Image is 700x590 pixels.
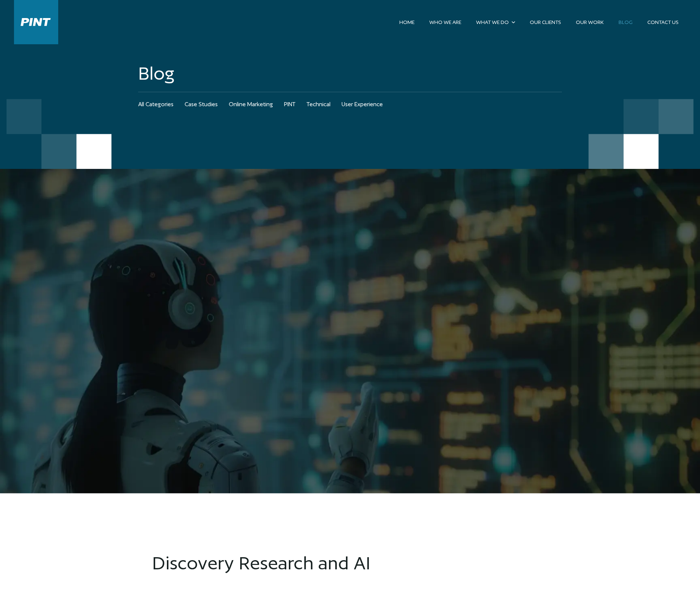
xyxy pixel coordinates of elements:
a: Home [392,16,422,28]
a: Blog [138,63,562,84]
a: What We Do [469,16,522,28]
a: Our Work [568,16,611,28]
a: User Experience [342,92,383,117]
a: Who We Are [422,16,469,28]
a: Blog [611,16,640,28]
nav: Site Navigation [392,16,686,28]
nav: Blog Tag Navigation [138,92,562,117]
h1: Discovery Research and AI [152,552,548,574]
a: Case Studies [185,92,218,117]
a: Technical [307,92,330,117]
a: Contact Us [640,16,686,28]
a: PINT [284,92,295,117]
a: All Categories [138,92,174,117]
a: Our Clients [522,16,568,28]
a: Online Marketing [229,92,273,117]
